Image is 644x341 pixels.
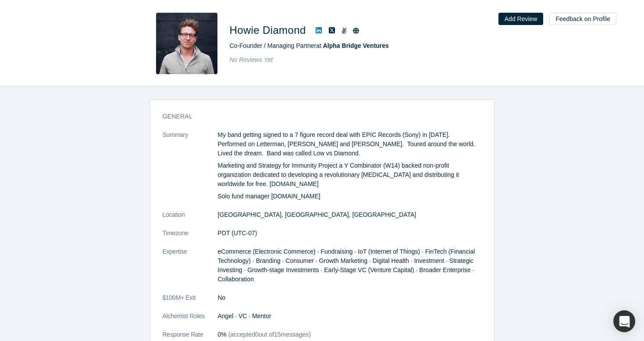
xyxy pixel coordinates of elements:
dt: Summary [163,130,218,210]
span: Co-Founder / Managing Partner at [230,42,389,49]
span: (accepted 0 out of 15 messages) [227,331,311,338]
span: eCommerce (Electronic Commerce) · Fundraising · IoT (Internet of Things) · FinTech (Financial Tec... [218,248,475,283]
h3: General [163,112,470,121]
dt: Expertise [163,247,218,293]
dt: Timezone [163,229,218,247]
dd: Angel · VC · Mentor [218,312,482,321]
dd: No [218,293,482,302]
dd: [GEOGRAPHIC_DATA], [GEOGRAPHIC_DATA], [GEOGRAPHIC_DATA] [218,210,482,219]
span: 0% [218,331,227,338]
dt: $100M+ Exit [163,293,218,312]
button: Add Review [498,13,544,25]
p: Marketing and Strategy for Immunity Project a Y Combinator (W14) backed non-profit organization d... [218,161,482,189]
p: My band getting signed to a 7 figure record deal with EPIC Records (Sony) in [DATE]. Performed on... [218,130,482,158]
dd: PDT (UTC-07) [218,229,482,238]
span: No Reviews Yet [230,56,273,63]
p: Solo fund manager [DOMAIN_NAME] [218,192,482,201]
img: Howie Diamond's Profile Image [156,13,217,74]
button: Feedback on Profile [549,13,616,25]
a: Alpha Bridge Ventures [323,42,389,49]
dt: Location [163,210,218,229]
dt: Alchemist Roles [163,312,218,330]
h1: Howie Diamond [230,22,306,38]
